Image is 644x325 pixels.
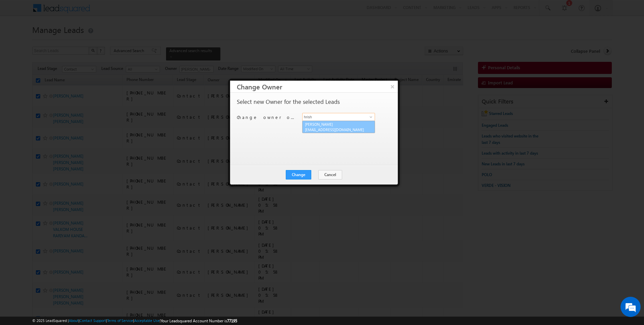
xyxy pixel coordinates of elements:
span: © 2025 LeadSquared | | | | | [32,318,237,324]
div: Minimize live chat window [110,3,126,19]
button: × [387,81,398,92]
h3: Change Owner [237,81,398,92]
a: About [69,318,78,323]
span: Your Leadsquared Account Number is [161,318,237,323]
a: Terms of Service [107,318,133,323]
input: Type to Search [302,113,375,121]
button: Cancel [318,170,342,179]
img: d_60004797649_company_0_60004797649 [11,35,28,44]
em: Submit [98,207,122,216]
a: Contact Support [79,318,106,323]
a: Acceptable Use [134,318,160,323]
p: Select new Owner for the selected Leads [237,99,340,105]
a: Show All Items [366,114,374,120]
div: Leave a message [35,35,113,44]
p: Change owner of 31 leads to [237,114,297,120]
span: 77195 [227,318,237,323]
textarea: Type your message and click 'Submit' [9,62,122,202]
button: Change [286,170,311,179]
span: [EMAIL_ADDRESS][DOMAIN_NAME] [305,127,365,132]
a: [PERSON_NAME] [302,121,375,133]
